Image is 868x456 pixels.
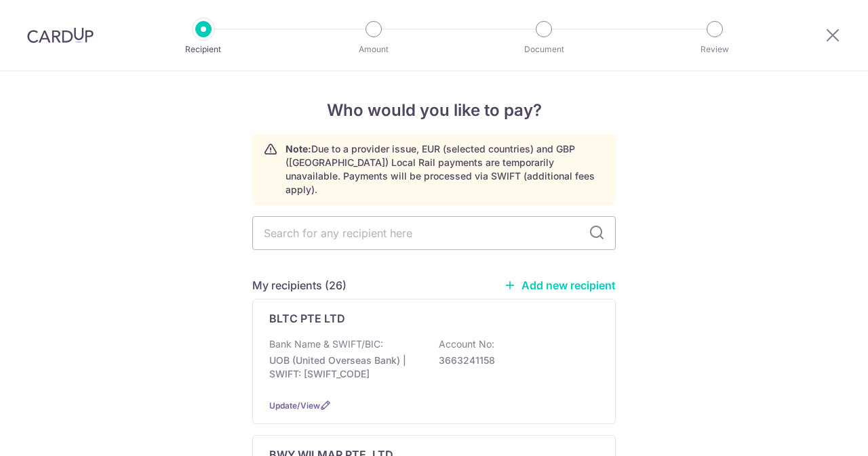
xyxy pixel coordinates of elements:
a: Add new recipient [504,278,616,292]
p: Amount [323,43,424,56]
p: Account No: [439,337,494,351]
p: Recipient [153,43,254,56]
input: Search for any recipient here [252,216,616,250]
p: Bank Name & SWIFT/BIC: [269,337,383,351]
p: Due to a provider issue, EUR (selected countries) and GBP ([GEOGRAPHIC_DATA]) Local Rail payments... [285,142,604,196]
p: UOB (United Overseas Bank) | SWIFT: [SWIFT_CODE] [269,354,421,381]
a: Update/View [269,400,320,411]
p: 3663241158 [439,354,591,367]
p: BLTC PTE LTD [269,310,345,327]
p: Review [665,43,765,56]
h4: Who would you like to pay? [252,98,616,123]
p: Document [494,43,594,56]
strong: Note: [285,143,311,154]
h5: My recipients (26) [252,277,347,293]
img: CardUp [27,27,94,43]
